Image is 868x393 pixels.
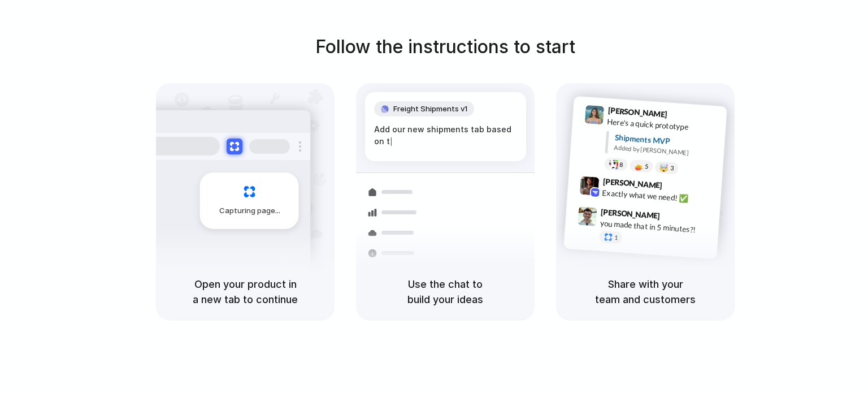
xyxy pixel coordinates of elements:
span: Freight Shipments v1 [393,103,467,115]
h5: Share with your team and customers [570,277,721,307]
h5: Use the chat to build your ideas [370,277,521,307]
span: [PERSON_NAME] [602,175,662,191]
h1: Follow the instructions to start [315,33,575,61]
span: 9:47 AM [663,211,687,224]
h5: Open your product in a new tab to continue [170,277,321,307]
span: 8 [619,161,623,167]
div: Exactly what we need! ✅ [602,187,715,206]
div: you made that in 5 minutes?! [600,217,713,236]
span: 9:41 AM [671,109,694,123]
span: 3 [670,165,674,171]
div: Add our new shipments tab based on t [374,123,517,148]
span: 9:42 AM [666,180,689,194]
span: 1 [614,235,618,241]
div: Shipments MVP [614,131,719,150]
span: [PERSON_NAME] [601,205,661,222]
span: Capturing page [219,205,282,217]
span: | [390,137,393,146]
div: Here's a quick prototype [607,115,720,135]
div: 🤯 [659,163,669,172]
div: Added by [PERSON_NAME] [614,143,718,159]
span: 5 [645,163,649,169]
span: [PERSON_NAME] [607,104,667,120]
